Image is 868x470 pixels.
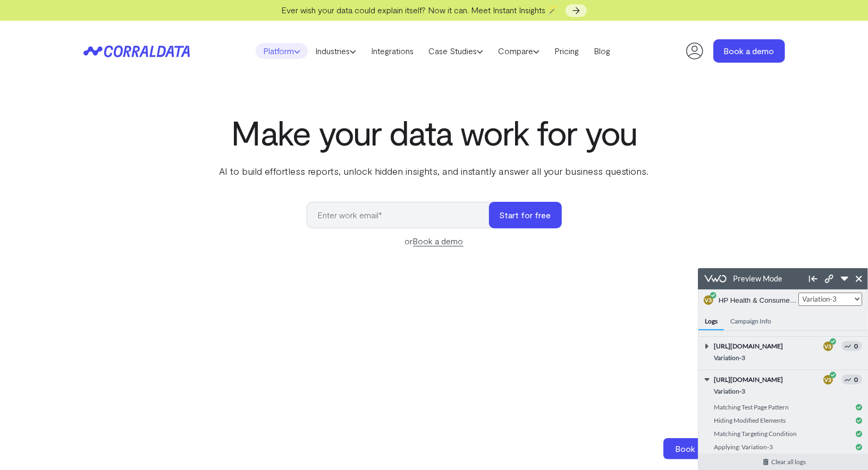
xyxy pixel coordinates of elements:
span: Book a demo [676,443,726,454]
div: Applying: Variation-3 [16,172,164,185]
div: Matching Test Page Pattern [16,132,164,146]
div: or [307,235,562,247]
div: Hiding Modified Elements [16,146,164,159]
div: V [125,73,135,83]
p: AI to build effortless reports, unlock hidden insights, and instantly answer all your business qu... [217,164,651,178]
div: V [125,107,135,116]
span: 0 [144,73,164,83]
a: Pricing [547,43,586,59]
a: Platform [256,43,308,59]
a: Book a demo [413,236,464,246]
div: Matching Targeting Condition [16,159,164,172]
div: Variation-3 [16,116,164,130]
a: Case Studies [421,43,491,59]
button: Start for free [489,202,562,228]
span: 0 [144,106,164,116]
h4: Campaign Info [26,42,80,62]
span: [URL][DOMAIN_NAME] [16,107,112,116]
span: [URL][DOMAIN_NAME] [16,73,112,83]
button: HP Health & Consumer Brand Positioning Test (ID: 57) [21,23,100,41]
span: Ever wish your data could explain itself? Now it can. Meet Instant Insights 🪄 [281,5,558,15]
span: 3 [131,75,134,81]
a: Industries [308,43,364,59]
input: Enter work email* [307,202,500,228]
a: Compare [491,43,547,59]
h1: Make your data work for you [217,113,651,151]
a: Integrations [364,43,421,59]
h4: Logs [1,42,26,62]
a: Book a demo [713,39,785,63]
div: Variation-3 [16,83,164,96]
a: Book a demo [663,438,738,459]
a: Blog [586,43,618,59]
span: 3 [131,108,134,115]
